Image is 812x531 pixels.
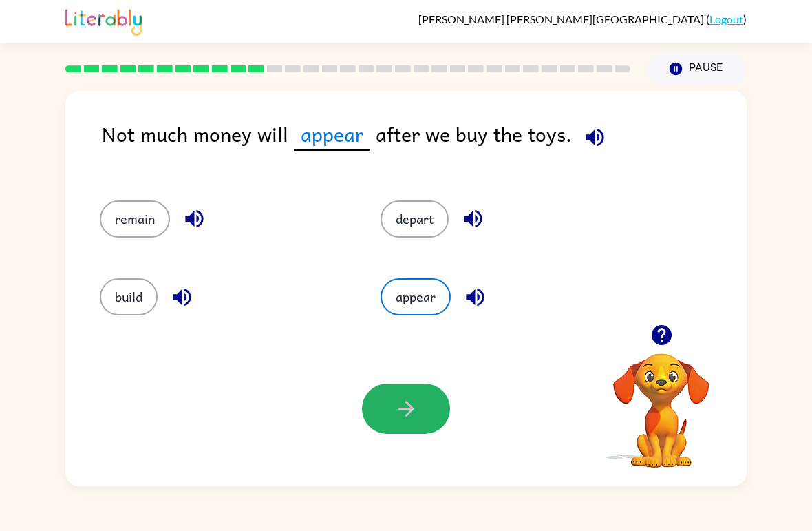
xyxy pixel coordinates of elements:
[65,6,142,36] img: Literably
[100,278,158,315] button: build
[709,12,743,25] a: Logout
[647,53,747,85] button: Pause
[592,332,730,470] video: Your browser must support playing .mp4 files to use Literably. Please try using another browser.
[100,200,170,238] button: remain
[381,200,449,238] button: depart
[418,12,706,25] span: [PERSON_NAME] [PERSON_NAME][GEOGRAPHIC_DATA]
[381,278,451,315] button: appear
[102,118,747,173] div: Not much money will after we buy the toys.
[418,12,747,25] div: ( )
[294,118,370,151] span: appear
